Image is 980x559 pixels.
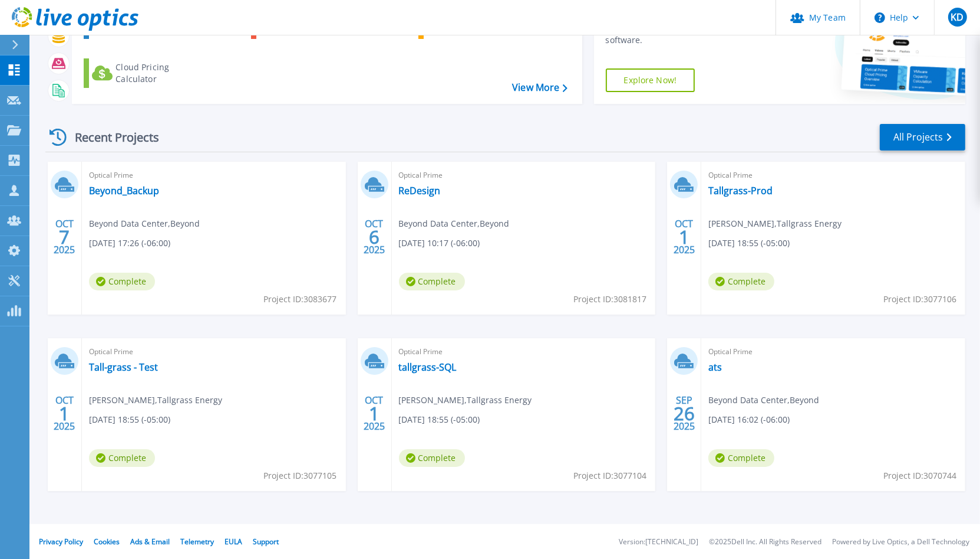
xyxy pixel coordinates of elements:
span: Project ID: 3077104 [573,469,646,482]
a: All Projects [880,124,965,151]
a: Explore Now! [606,68,695,92]
span: Optical Prime [399,169,649,182]
span: [DATE] 17:26 (-06:00) [89,237,170,250]
span: Optical Prime [399,345,649,358]
span: 1 [679,232,689,242]
span: [DATE] 18:55 (-05:00) [708,237,790,250]
span: 7 [59,232,70,242]
span: Complete [89,273,155,290]
a: ats [708,361,722,373]
span: [DATE] 16:02 (-06:00) [708,413,790,426]
span: Complete [89,449,155,467]
a: ReDesign [399,185,441,197]
span: Project ID: 3083677 [264,293,337,306]
li: Powered by Live Optics, a Dell Technology [832,538,969,546]
a: Ads & Email [130,537,170,547]
span: [PERSON_NAME] , Tallgrass Energy [399,394,532,407]
span: Project ID: 3077105 [264,469,337,482]
a: Privacy Policy [39,537,83,547]
span: [DATE] 18:55 (-05:00) [399,413,480,426]
a: Tall-grass - Test [89,361,158,373]
span: Project ID: 3077106 [883,293,956,306]
div: OCT 2025 [53,392,75,435]
a: View More [512,82,567,93]
div: SEP 2025 [673,392,695,435]
a: EULA [225,537,242,547]
span: Beyond Data Center , Beyond [89,217,200,230]
span: Beyond Data Center , Beyond [708,394,819,407]
span: Complete [399,449,465,467]
div: OCT 2025 [673,215,695,259]
span: Project ID: 3081817 [573,293,646,306]
span: Optical Prime [708,169,958,182]
li: © 2025 Dell Inc. All Rights Reserved [709,538,821,546]
span: Optical Prime [89,169,339,182]
span: Project ID: 3070744 [883,469,956,482]
a: Telemetry [180,537,214,547]
span: KD [951,12,963,22]
span: [PERSON_NAME] , Tallgrass Energy [89,394,222,407]
span: Complete [708,273,774,290]
a: Beyond_Backup [89,185,159,197]
div: OCT 2025 [53,215,75,259]
span: Beyond Data Center , Beyond [399,217,510,230]
div: Cloud Pricing Calculator [116,61,210,85]
span: Optical Prime [89,345,339,358]
span: [PERSON_NAME] , Tallgrass Energy [708,217,842,230]
span: Optical Prime [708,345,958,358]
div: OCT 2025 [363,392,385,435]
span: 6 [369,232,380,242]
span: 26 [674,408,695,419]
div: Recent Projects [45,123,175,152]
a: Cookies [94,537,120,547]
li: Version: [TECHNICAL_ID] [619,538,698,546]
div: OCT 2025 [363,215,385,259]
span: Complete [399,273,465,290]
a: Cloud Pricing Calculator [84,58,215,88]
span: [DATE] 10:17 (-06:00) [399,237,480,250]
a: Support [253,537,279,547]
span: 1 [59,408,70,419]
span: [DATE] 18:55 (-05:00) [89,413,170,426]
span: 1 [369,408,380,419]
span: Complete [708,449,774,467]
a: tallgrass-SQL [399,361,457,373]
a: Tallgrass-Prod [708,185,773,197]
